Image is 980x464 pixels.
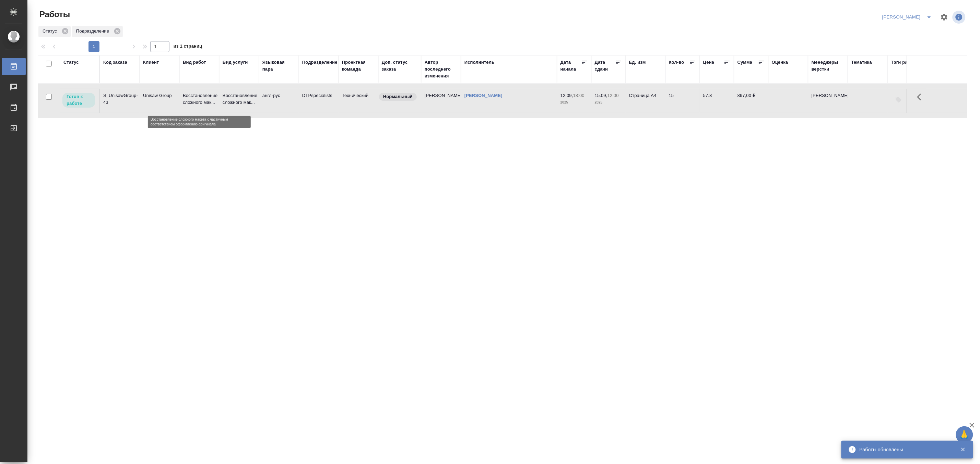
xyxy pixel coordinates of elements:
p: Подразделение [76,28,111,35]
div: Исполнитель [464,59,495,66]
div: Сумма [737,59,752,66]
td: [PERSON_NAME] [421,89,461,113]
td: DTPspecialists [299,89,339,113]
td: Технический [339,89,378,113]
div: Клиент [143,59,159,66]
button: Добавить тэги [891,92,906,107]
div: Тематика [851,59,872,66]
div: Вид услуги [223,59,248,66]
div: Автор последнего изменения [425,59,458,80]
td: Страница А4 [626,89,665,113]
td: 867,00 ₽ [734,89,768,113]
div: Проектная команда [342,59,375,73]
div: Дата начала [560,59,581,73]
div: Подразделение [302,59,338,66]
span: Посмотреть информацию [953,11,967,24]
span: Настроить таблицу [936,9,953,25]
td: 57.8 [700,89,734,113]
p: 12.09, [560,93,573,98]
span: 🙏 [959,428,970,442]
div: Статус [63,59,79,66]
p: 2025 [560,99,588,106]
p: Нормальный [383,93,413,100]
div: Доп. статус заказа [382,59,418,73]
p: 18:00 [573,93,585,98]
p: Статус [43,28,59,35]
div: Вид работ [183,59,206,66]
p: Восстановление сложного мак... [223,92,256,106]
div: Тэги работы [891,59,919,66]
td: 15 [665,89,700,113]
p: Готов к работе [67,93,91,107]
div: Кол-во [669,59,684,66]
div: Ед. изм [629,59,646,66]
div: Оценка [772,59,788,66]
button: Закрыть [956,447,970,453]
div: S_UnisawGroup-43 [103,92,136,106]
div: Исполнитель может приступить к работе [62,92,96,108]
div: Языковая пара [262,59,295,73]
button: 🙏 [956,426,973,443]
a: [PERSON_NAME] [464,93,503,98]
p: Unisaw Group [143,92,176,99]
div: Подразделение [72,26,123,37]
p: Восстановление сложного мак... [183,92,216,106]
div: Статус [38,26,71,37]
div: Дата сдачи [595,59,615,73]
p: 2025 [595,99,622,106]
p: 15.09, [595,93,607,98]
p: 12:00 [607,93,619,98]
div: Код заказа [103,59,127,66]
div: Работы обновлены [860,446,950,453]
td: англ-рус [259,89,299,113]
span: Работы [38,9,70,20]
button: Здесь прячутся важные кнопки [913,89,930,105]
div: Менеджеры верстки [812,59,845,73]
span: из 1 страниц [174,42,202,52]
div: Цена [703,59,715,66]
div: split button [881,12,936,23]
p: [PERSON_NAME] [812,92,845,99]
